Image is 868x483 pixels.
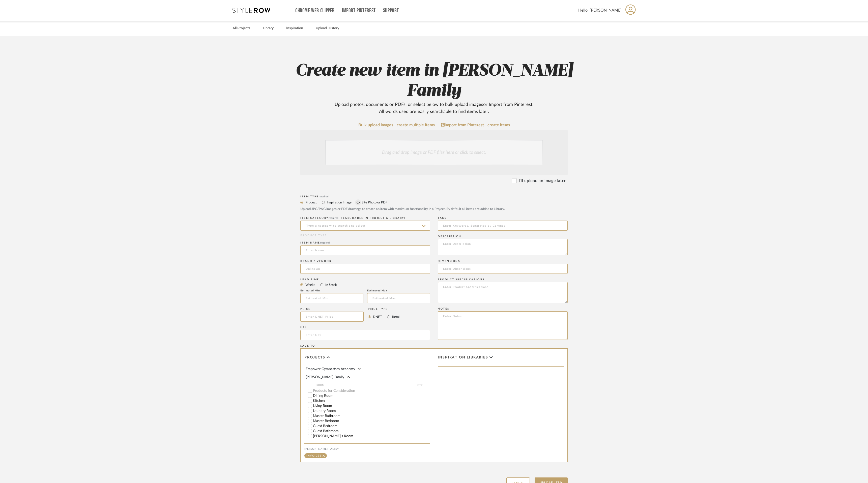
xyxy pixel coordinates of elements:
[305,282,315,288] label: Weeks
[313,419,430,423] label: Master Bedroom
[300,293,363,303] input: Estimated Min
[367,293,430,303] input: Estimated Max
[300,195,568,198] div: Item Type
[441,123,510,127] a: Import from Pinterest - create items
[313,434,430,438] label: [PERSON_NAME]'s Room
[367,289,430,292] div: Estimated Max
[304,355,325,360] span: Projects
[300,330,430,340] input: Enter URL
[305,200,317,205] label: Product
[300,282,430,288] mat-radio-group: Select item type
[300,207,568,212] div: Upload JPG/PNG images or PDF drawings to create an item with maximum functionality in a Project. ...
[306,367,355,371] span: Empower Gymnastics Academy
[316,383,414,387] span: ROOM
[300,260,430,263] div: Brand / Vendor
[300,312,364,322] input: Enter DNET Price
[263,25,274,32] a: Library
[383,9,399,13] a: Support
[325,282,337,288] label: In Stock
[361,200,387,205] label: Site Photo or PDF
[295,9,335,13] a: Chrome Web Clipper
[320,241,330,244] span: required
[368,312,400,322] mat-radio-group: Select price type
[313,394,430,398] label: Dining Room
[273,61,595,115] h2: Create new item in [PERSON_NAME] Family
[342,9,376,13] a: Import Pinterest
[340,217,406,219] span: (Searchable in Project & Library)
[313,409,430,413] label: Laundry Room
[313,404,430,408] label: Living Room
[300,344,568,347] div: Save To
[300,308,364,311] div: Price
[313,424,430,428] label: Guest Bedroom
[438,355,488,360] span: Inspiration libraries
[300,264,430,274] input: Unknown
[300,289,363,292] div: Estimated Min
[438,260,568,263] div: Dimensions
[286,25,303,32] a: Inspiration
[438,278,568,281] div: Product Specifications
[438,221,568,231] input: Enter Keywords, Separated by Commas
[306,455,321,457] div: INVOICES
[233,25,250,32] a: All Projects
[313,399,430,403] label: Kitchen
[300,217,430,220] div: ITEM CATEGORY
[319,195,329,198] span: required
[300,221,430,231] input: Type a category to search and select
[438,235,568,238] div: Description
[578,7,622,13] span: Hello, [PERSON_NAME]
[519,178,566,184] label: I'll upload an image later
[438,217,568,220] div: Tags
[300,245,430,255] input: Enter Name
[304,447,430,450] div: [PERSON_NAME] Family
[438,307,568,310] div: Notes
[326,200,352,205] label: Inspiration Image
[372,314,382,320] label: DNET
[300,199,568,205] mat-radio-group: Select item type
[300,278,430,281] div: Lead Time
[438,264,568,274] input: Enter Dimensions
[358,123,435,127] a: Bulk upload images - create multiple items
[414,383,426,387] span: QTY
[331,101,537,115] div: Upload photos, documents or PDFs, or select below to bulk upload images or Import from Pinterest ...
[368,308,400,311] div: Price Type
[313,429,430,433] label: Guest Bathroom
[306,375,344,379] span: [PERSON_NAME] Family
[329,217,338,219] span: required
[300,241,430,244] div: Item name
[300,234,430,237] div: PRODUCT TYPE
[316,25,339,32] a: Upload History
[313,414,430,418] label: Master Bathroom
[300,326,430,329] div: URL
[392,314,400,320] label: Retail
